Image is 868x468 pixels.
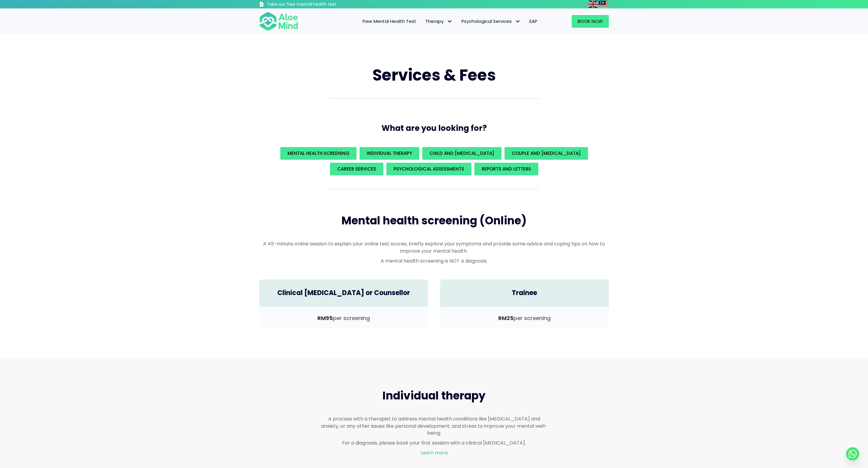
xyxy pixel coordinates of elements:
span: Couple and [MEDICAL_DATA] [512,150,581,156]
a: Psychological ServicesPsychological Services: submenu [457,15,525,28]
a: Book Now [572,15,609,28]
span: Mental Health Screening [288,150,349,156]
span: Services & Fees [373,64,496,86]
a: EAP [525,15,542,28]
span: Individual therapy [382,388,486,403]
a: Free Mental Health Test [358,15,421,28]
span: Psychological Services: submenu [513,17,522,26]
img: en [588,1,598,8]
a: Couple and [MEDICAL_DATA] [505,147,588,160]
p: per screening [265,314,422,322]
b: RM95 [317,314,333,322]
a: Malay [599,1,609,8]
div: What are you looking for? [259,146,609,177]
nav: Menu [306,15,542,28]
a: Career Services [330,163,383,175]
span: Book Now [578,18,603,24]
span: What are you looking for? [382,123,487,134]
span: Psychological assessments [394,166,464,172]
h3: Take our free mental health test [267,2,369,8]
p: A 45-minute online session to explain your online test scores, briefly explore your symptoms and ... [259,240,609,254]
h4: Clinical [MEDICAL_DATA] or Counsellor [265,288,422,298]
a: English [588,1,599,8]
span: Therapy: submenu [445,17,454,26]
a: REPORTS AND LETTERS [474,163,538,175]
span: REPORTS AND LETTERS [482,166,531,172]
p: A process with a therapist to address mental health conditions like [MEDICAL_DATA] and anxiety, o... [321,415,547,436]
a: Child and [MEDICAL_DATA] [422,147,502,160]
span: Therapy [425,18,452,24]
img: Aloe mind Logo [259,11,298,31]
a: Mental Health Screening [280,147,357,160]
a: Learn more [420,449,448,456]
span: Free Mental Health Test [363,18,416,24]
a: Individual Therapy [360,147,419,160]
a: TherapyTherapy: submenu [421,15,457,28]
h4: Trainee [446,288,603,298]
span: Mental health screening (Online) [341,213,527,228]
img: ms [599,1,608,8]
span: EAP [530,18,537,24]
p: For a diagnosis, please book your first session with a clinical [MEDICAL_DATA]. [321,439,547,446]
a: Psychological assessments [386,163,471,175]
b: RM25 [498,314,514,322]
a: Take our free mental health test [259,2,369,8]
a: Whatsapp [846,447,859,460]
p: A mental health screening is NOT a diagnosis. [259,257,609,264]
p: per screening [446,314,603,322]
span: Career Services [337,166,376,172]
span: Child and [MEDICAL_DATA] [429,150,494,156]
span: Individual Therapy [367,150,412,156]
span: Psychological Services [461,18,520,24]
